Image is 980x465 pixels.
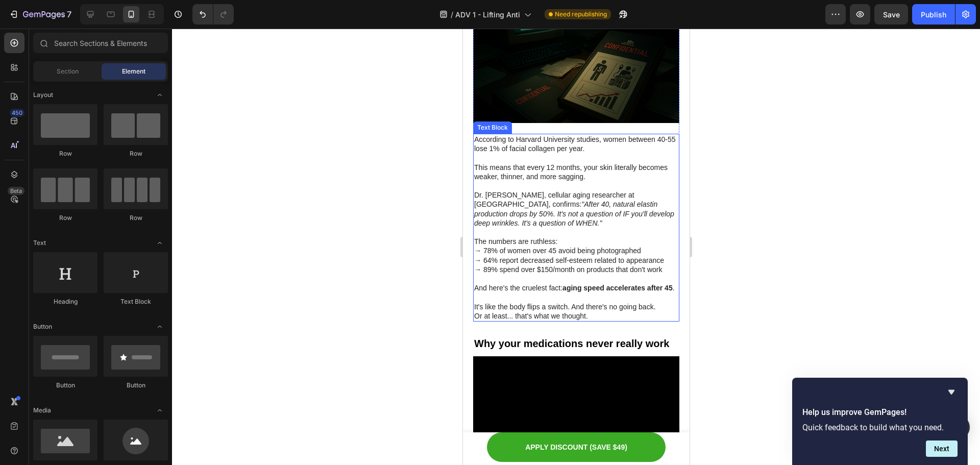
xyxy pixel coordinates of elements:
button: Publish [912,4,955,25]
span: Text [33,238,46,248]
div: Heading [33,297,97,306]
p: Or at least... that's what we thought. [11,283,215,292]
p: And here's the cruelest fact: . [11,255,215,264]
div: Rich Text Editor. Editing area: main [10,105,216,293]
i: "After 40, natural elastin production drops by 50%. It's not a question of IF you'll develop deep... [11,172,211,198]
iframe: Design area [463,29,690,465]
p: Dr. [PERSON_NAME], cellular aging researcher at [GEOGRAPHIC_DATA], confirms: [11,162,215,199]
span: Save [883,10,900,19]
span: Need republishing [555,10,607,19]
button: Save [874,4,908,25]
button: Hide survey [945,386,958,398]
div: Row [33,149,97,158]
span: Element [122,67,145,76]
p: According to Harvard University studies, women between 40-55 lose 1% of facial collagen per year. [11,106,215,125]
div: Text Block [104,297,168,306]
div: Button [104,381,168,390]
span: Button [33,322,52,331]
div: Text Block [12,94,47,104]
video: Video [10,328,216,431]
span: / [451,9,453,20]
div: Publish [921,9,946,20]
p: 7 [67,8,71,20]
input: Search Sections & Elements [33,33,168,53]
div: 450 [10,109,24,117]
strong: Why your medications never really work [11,309,206,321]
div: Help us improve GemPages! [802,386,958,457]
span: Layout [33,90,53,100]
span: Toggle open [152,235,168,251]
p: Quick feedback to build what you need. [802,423,958,432]
div: Row [33,213,97,223]
p: This means that every 12 months, your skin literally becomes weaker, thinner, and more sagging. [11,134,215,153]
p: It's like the body flips a switch. And there's no going back. [11,274,215,283]
span: Toggle open [152,319,168,335]
span: Section [57,67,79,76]
span: Media [33,406,51,415]
div: Beta [8,187,24,195]
button: Next question [926,440,958,457]
div: Row [104,149,168,158]
p: The numbers are ruthless: [11,208,215,217]
span: Toggle open [152,402,168,419]
div: Button [33,381,97,390]
h2: Help us improve GemPages! [802,406,958,419]
span: ADV 1 - Lifting Anti [455,9,520,20]
div: Undo/Redo [192,4,234,25]
div: Row [104,213,168,223]
p: → 78% of women over 45 avoid being photographed → 64% report decreased self-esteem related to app... [11,217,215,246]
button: 7 [4,4,76,25]
strong: aging speed accelerates after 45 [100,255,210,263]
span: Toggle open [152,87,168,103]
